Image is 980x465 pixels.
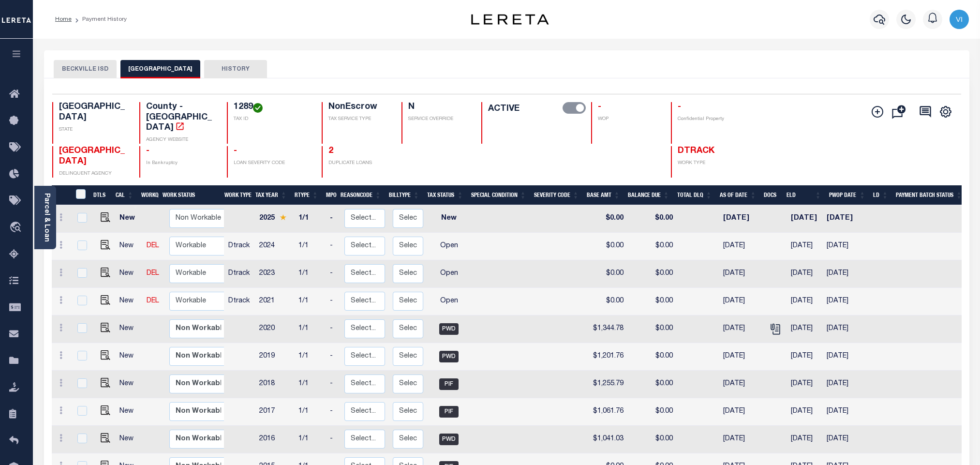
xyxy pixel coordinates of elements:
[255,426,295,453] td: 2016
[52,185,70,205] th: &nbsp;&nbsp;&nbsp;&nbsp;&nbsp;&nbsp;&nbsp;&nbsp;&nbsp;&nbsp;
[147,270,159,277] a: DEL
[137,185,159,205] th: WorkQ
[224,288,255,315] td: Dtrack
[892,185,966,205] th: Payment Batch Status: activate to sort column ascending
[295,371,326,398] td: 1/1
[427,260,471,288] td: Open
[427,233,471,260] td: Open
[488,102,520,116] label: ACTIVE
[823,205,866,233] td: [DATE]
[328,116,390,123] p: TAX SERVICE TYPE
[627,371,677,398] td: $0.00
[787,398,823,426] td: [DATE]
[627,260,677,288] td: $0.00
[825,185,870,205] th: PWOP Date: activate to sort column ascending
[586,343,627,371] td: $1,201.76
[255,343,295,371] td: 2019
[54,60,117,78] button: BECKVILLE ISD
[583,185,624,205] th: Base Amt: activate to sort column ascending
[423,185,467,205] th: Tax Status: activate to sort column ascending
[89,185,112,205] th: DTLS
[116,426,143,453] td: New
[427,288,471,315] td: Open
[295,288,326,315] td: 1/1
[823,426,866,453] td: [DATE]
[255,315,295,343] td: 2020
[147,242,159,249] a: DEL
[627,233,677,260] td: $0.00
[326,288,341,315] td: -
[326,205,341,233] td: -
[787,288,823,315] td: [DATE]
[471,14,549,25] img: logo-dark.svg
[787,260,823,288] td: [DATE]
[221,185,252,205] th: Work Type
[586,233,627,260] td: $0.00
[295,426,326,453] td: 1/1
[627,343,677,371] td: $0.00
[719,205,763,233] td: [DATE]
[760,185,783,205] th: Docs
[59,147,125,166] span: [GEOGRAPHIC_DATA]
[823,288,866,315] td: [DATE]
[326,315,341,343] td: -
[787,343,823,371] td: [DATE]
[586,398,627,426] td: $1,061.76
[204,60,267,78] button: HISTORY
[255,288,295,315] td: 2021
[59,170,128,178] p: DELINQUENT AGENCY
[586,315,627,343] td: $1,344.78
[823,260,866,288] td: [DATE]
[234,116,310,123] p: TAX ID
[295,233,326,260] td: 1/1
[787,315,823,343] td: [DATE]
[280,214,286,221] img: Star.svg
[234,102,310,113] h4: 1289
[116,260,143,288] td: New
[72,15,127,24] li: Payment History
[326,260,341,288] td: -
[586,371,627,398] td: $1,255.79
[678,103,681,111] span: -
[253,103,263,113] img: check-icon-green.svg
[255,233,295,260] td: 2024
[116,233,143,260] td: New
[234,160,310,167] p: LOAN SEVERITY CODE
[291,185,322,205] th: RType: activate to sort column ascending
[823,398,866,426] td: [DATE]
[120,60,200,78] button: [GEOGRAPHIC_DATA]
[586,426,627,453] td: $1,041.03
[627,426,677,453] td: $0.00
[295,260,326,288] td: 1/1
[716,185,760,205] th: As of Date: activate to sort column ascending
[598,103,601,111] span: -
[328,102,390,113] h4: NonEscrow
[823,233,866,260] td: [DATE]
[146,160,215,167] p: In Bankruptcy
[823,343,866,371] td: [DATE]
[326,343,341,371] td: -
[678,116,747,123] p: Confidential Property
[295,315,326,343] td: 1/1
[146,147,149,155] span: -
[326,371,341,398] td: -
[224,233,255,260] td: Dtrack
[295,398,326,426] td: 1/1
[116,371,143,398] td: New
[787,371,823,398] td: [DATE]
[467,185,530,205] th: Special Condition: activate to sort column ascending
[70,185,90,205] th: &nbsp;
[439,378,459,390] span: PIF
[116,343,143,371] td: New
[322,185,337,205] th: MPO
[385,185,423,205] th: BillType: activate to sort column ascending
[783,185,825,205] th: ELD: activate to sort column ascending
[678,147,714,155] span: DTRACK
[255,205,295,233] td: 2025
[326,233,341,260] td: -
[869,185,892,205] th: LD: activate to sort column ascending
[627,288,677,315] td: $0.00
[427,205,471,233] td: New
[328,147,333,155] a: 2
[116,315,143,343] td: New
